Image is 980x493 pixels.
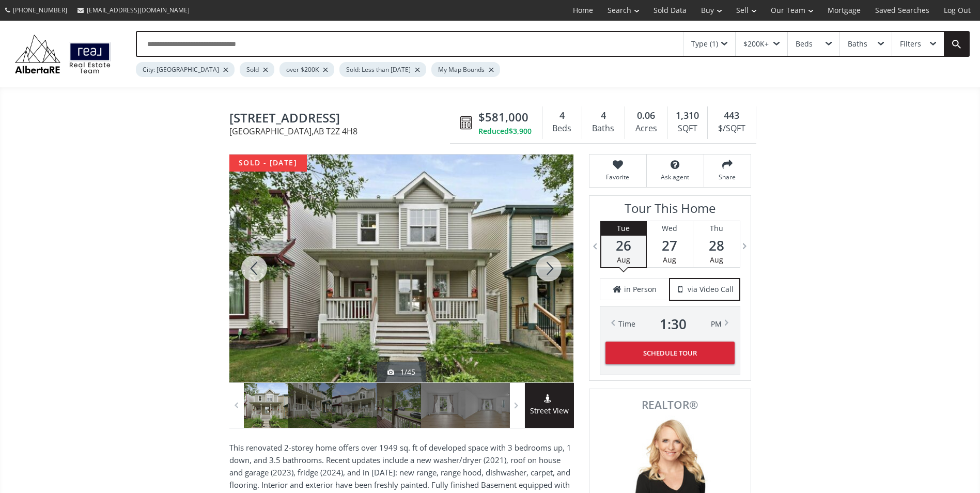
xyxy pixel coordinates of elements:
[617,255,630,265] span: Aug
[647,221,693,236] div: Wed
[229,155,307,172] div: sold - [DATE]
[339,62,426,77] div: Sold: Less than [DATE]
[693,221,740,236] div: Thu
[478,126,532,136] div: Reduced
[601,221,646,236] div: Tue
[229,111,455,127] span: 73 Prestwick Heights SE
[618,317,722,331] div: Time PM
[660,317,687,331] span: 1 : 30
[72,1,195,20] a: [EMAIL_ADDRESS][DOMAIN_NAME]
[713,121,750,136] div: $/SQFT
[652,173,698,181] span: Ask agent
[548,109,577,122] div: 4
[595,173,641,181] span: Favorite
[240,62,274,77] div: Sold
[691,40,718,48] div: Type (1)
[13,6,67,14] span: [PHONE_NUMBER]
[647,238,693,253] span: 27
[676,109,699,122] span: 1,310
[693,238,740,253] span: 28
[796,40,813,48] div: Beds
[279,62,334,77] div: over $200K
[548,121,577,136] div: Beds
[87,6,190,14] span: [EMAIL_ADDRESS][DOMAIN_NAME]
[605,342,735,364] button: Schedule Tour
[587,109,619,122] div: 4
[743,40,769,48] div: $200K+
[229,155,573,382] div: 73 Prestwick Heights SE Calgary, AB T2Z 4H8 - Photo 1 of 45
[509,126,532,136] span: $3,900
[630,121,662,136] div: Acres
[431,62,500,77] div: My Map Bounds
[387,367,415,377] div: 1/45
[624,284,657,295] span: in Person
[587,121,619,136] div: Baths
[601,238,646,253] span: 26
[630,109,662,122] div: 0.06
[709,173,745,181] span: Share
[478,109,528,125] span: $581,000
[136,62,235,77] div: City: [GEOGRAPHIC_DATA]
[600,201,740,221] h3: Tour This Home
[710,255,723,265] span: Aug
[688,284,734,295] span: via Video Call
[663,255,676,265] span: Aug
[229,127,455,135] span: [GEOGRAPHIC_DATA] , AB T2Z 4H8
[900,40,921,48] div: Filters
[525,405,574,417] span: Street View
[10,32,115,76] img: Logo
[848,40,867,48] div: Baths
[601,399,739,410] span: REALTOR®
[673,121,702,136] div: SQFT
[713,109,750,122] div: 443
